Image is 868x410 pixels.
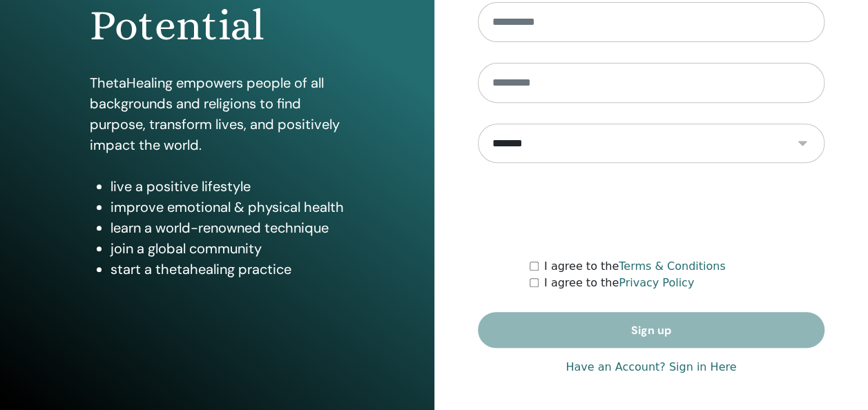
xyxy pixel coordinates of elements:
li: start a thetahealing practice [110,259,345,280]
p: ThetaHealing empowers people of all backgrounds and religions to find purpose, transform lives, a... [90,72,345,155]
li: live a positive lifestyle [110,176,345,197]
label: I agree to the [544,275,694,291]
li: improve emotional & physical health [110,197,345,217]
iframe: reCAPTCHA [546,184,756,237]
a: Terms & Conditions [619,260,725,273]
li: join a global community [110,238,345,259]
li: learn a world-renowned technique [110,217,345,238]
label: I agree to the [544,258,726,275]
a: Have an Account? Sign in Here [566,359,736,375]
a: Privacy Policy [619,276,694,289]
